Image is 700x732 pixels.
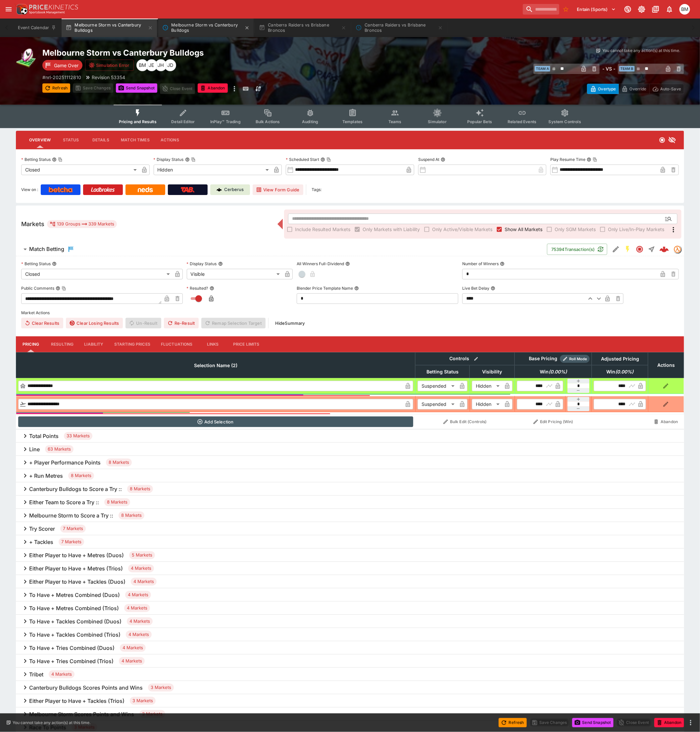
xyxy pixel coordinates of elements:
[352,19,447,37] button: Canberra Raiders vs Brisbane Broncos
[24,132,56,148] button: Overview
[120,645,146,651] span: 4 Markets
[125,318,161,328] span: Un-Result
[664,3,675,15] button: Notifications
[109,336,156,352] button: Starting Prices
[29,433,59,440] h6: Total Points
[286,157,319,162] p: Scheduled Start
[679,4,690,15] div: BJ Martin
[467,119,492,124] span: Popular Bets
[230,83,238,94] button: more
[650,416,682,427] button: Abandon
[599,368,641,376] span: Win(0.00%)
[116,83,157,93] button: Send Snapshot
[29,499,99,506] h6: Either Team to Score a Try ::
[154,165,272,175] div: Hidden
[187,362,245,369] span: Selection Name (2)
[567,356,590,362] span: Roll Mode
[418,381,457,391] div: Suspended
[587,84,684,94] div: Start From
[29,486,122,493] h6: Canterbury Bulldogs to Score a Try ::
[148,684,174,691] span: 3 Markets
[549,368,567,376] em: ( 0.00 %)
[593,157,597,162] button: Copy To Clipboard
[646,243,658,255] button: Straight
[302,119,318,124] span: Auditing
[124,605,150,611] span: 4 Markets
[14,19,60,37] button: Event Calendar
[674,246,681,253] img: tradingmodel
[508,119,536,124] span: Related Events
[79,336,109,352] button: Liability
[29,459,101,466] h6: + Player Performance Points
[532,368,574,376] span: Win(0.00%)
[21,184,38,195] label: View on :
[198,83,227,93] button: Abandon
[187,261,217,267] p: Display Status
[505,226,542,233] span: Show All Markets
[29,246,64,253] h6: Match Betting
[29,698,125,705] h6: Either Player to Have + Tackles (Trios)
[472,381,502,391] div: Hidden
[62,286,66,291] button: Copy To Clipboard
[18,416,414,427] button: Add Selection
[622,243,634,255] button: SGM Enabled
[29,539,53,546] h6: + Tackles
[649,84,684,94] button: Auto-Save
[29,525,55,532] h6: Try Scorer
[255,19,350,37] button: Canberra Raiders vs Brisbane Broncos
[660,245,669,254] img: logo-cerberus--red.svg
[619,84,649,94] button: Override
[60,525,86,532] span: 7 Markets
[29,446,40,453] h6: Line
[29,472,63,479] h6: + Run Metres
[62,19,157,37] button: Melbourne Storm vs Canterbury Bulldogs
[164,59,176,71] div: Josh Drayton
[3,3,15,15] button: open drawer
[130,698,156,704] span: 3 Markets
[491,286,495,291] button: Live Bet Delay
[428,119,447,124] span: Simulator
[21,269,172,279] div: Closed
[49,671,75,678] span: 4 Markets
[441,157,445,162] button: Suspend At
[354,286,359,291] button: Blender Price Template Name
[472,399,502,410] div: Hidden
[129,552,155,559] span: 5 Markets
[228,336,265,352] button: Price Limits
[92,74,125,81] p: Revision 53354
[295,226,350,233] span: Include Resulted Markets
[573,4,620,15] button: Select Tenant
[42,48,363,58] h2: Copy To Clipboard
[16,48,37,69] img: rugby_league.png
[658,243,671,256] a: 9722f212-55d6-4e70-8ede-0d3f5996dcf3
[198,336,228,352] button: Links
[156,336,198,352] button: Fluctuations
[687,719,695,727] button: more
[49,187,73,192] img: Betcha
[164,318,199,328] button: Re-Result
[29,552,124,559] h6: Either Player to Have + Metres (Duos)
[419,368,466,376] span: Betting Status
[21,157,51,162] p: Betting Status
[181,187,195,192] img: TabNZ
[138,187,153,192] img: Neds
[256,119,280,124] span: Bulk Actions
[66,318,123,328] button: Clear Losing Results
[21,261,51,267] p: Betting Status
[602,65,615,72] h6: - VS -
[432,226,492,233] span: Only Active/Visible Markets
[677,2,692,17] button: BJ Martin
[549,119,581,124] span: System Controls
[29,578,125,585] h6: Either Player to Have + Tackles (Duos)
[629,85,646,92] p: Override
[535,66,550,72] span: Team A
[42,83,70,93] button: Refresh
[29,671,43,678] h6: Tribet
[225,186,244,193] p: Cerberus
[58,157,63,162] button: Copy To Clipboard
[674,245,681,253] div: tradingmodel
[462,261,499,267] p: Number of Winners
[21,165,139,175] div: Closed
[668,136,676,144] svg: Hidden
